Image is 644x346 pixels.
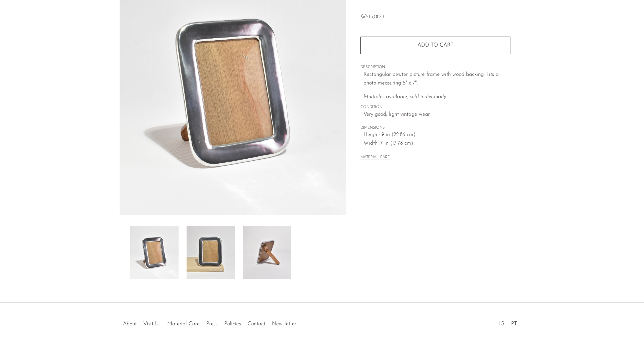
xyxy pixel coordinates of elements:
[224,321,241,327] a: Policies
[363,72,499,86] span: Fits a photo measuring 5" x 7".
[417,43,453,48] span: Add to cart
[120,316,300,329] ul: Quick links
[511,321,517,327] a: PT
[360,155,390,160] button: MATERIAL CARE
[143,321,161,327] a: Visit Us
[363,110,510,119] span: Very good; light vintage wear.
[130,226,179,279] img: Pewter Picture Frame
[363,131,510,139] span: Height: 9 in (22.86 cm)
[123,321,137,327] a: About
[206,321,218,327] a: Press
[187,226,235,279] img: Pewter Picture Frame
[248,321,265,327] a: Contact
[363,94,447,99] em: Multiples available, sold individually.
[363,72,485,77] span: Rectangular pewter picture frame with wood backing.
[360,37,510,54] button: Add to cart
[243,226,291,279] img: Pewter Picture Frame
[360,14,384,20] span: ₩215,000
[363,139,510,148] span: Width: 7 in (17.78 cm)
[360,104,510,110] span: CONDITION
[496,316,520,329] ul: Social Medias
[360,65,510,71] span: DESCRIPTION
[167,321,200,327] a: Material Care
[499,321,504,327] a: IG
[360,125,510,131] span: DIMENSIONS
